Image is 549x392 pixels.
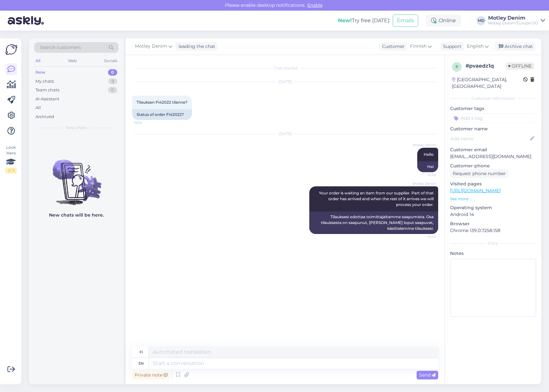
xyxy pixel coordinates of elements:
p: Customer tags [450,105,536,112]
div: Customer information [450,96,536,101]
input: Add a tag [450,113,536,123]
div: Motley Denim [488,15,538,21]
span: Motley Denim [412,181,436,186]
p: Customer email [450,146,536,153]
span: Your order is waiting an item from our supplier. Part of that order has arrived and when the rest... [319,191,435,207]
p: Visited pages [450,181,536,187]
p: [EMAIL_ADDRESS][DOMAIN_NAME] [450,153,536,160]
div: Hei [417,161,438,172]
div: Motley Denim Europe OÜ [488,21,538,26]
div: [GEOGRAPHIC_DATA], [GEOGRAPHIC_DATA] [452,76,523,90]
img: Askly Logo [5,43,17,56]
span: New chats [66,125,87,131]
div: 0 [108,87,117,93]
div: Extra [450,240,536,246]
div: Web [67,57,78,65]
b: New! [338,17,352,23]
p: Customer phone [450,163,536,169]
span: Hello [424,152,434,157]
div: Chat started [132,65,438,71]
input: Add name [450,135,529,142]
div: [DATE] [132,79,438,85]
a: Motley DenimMotley Denim Europe OÜ [488,15,545,26]
div: All [35,105,41,111]
span: 19:59 [134,120,158,125]
div: Socials [103,57,119,65]
div: Look Here [5,145,17,173]
span: p [456,64,458,69]
div: en [139,358,144,369]
div: Support [440,43,461,50]
div: Try free [DATE]: [338,17,390,24]
a: [URL][DOMAIN_NAME] [450,188,501,193]
div: Archive chat [495,42,535,51]
div: MD [477,16,486,25]
img: No chats [29,148,124,206]
span: 10:40 [412,234,436,239]
p: New chats will be here. [49,212,104,219]
p: Notes [450,250,536,257]
div: My chats [35,78,54,85]
div: Private note [132,371,170,379]
p: Android 14 [450,211,536,218]
button: Emails [393,14,418,27]
p: Chrome 139.0.7258.158 [450,227,536,234]
div: New [35,69,45,76]
span: Finnish [410,43,427,50]
p: Browser [450,220,536,227]
div: 9 [108,78,117,85]
span: Send [419,372,436,378]
div: Customer [380,43,405,50]
div: 0 [108,69,117,76]
span: Tilauksen Fi42022 tilanne? [137,100,188,105]
div: AI Assistant [35,96,59,102]
div: # pvaedz1q [466,62,506,70]
div: fi [140,347,143,358]
p: Customer name [450,126,536,132]
div: Archived [35,114,54,120]
span: Offline [506,62,534,70]
div: Request phone number [450,169,508,178]
span: Search customers [40,44,81,51]
div: Team chats [35,87,59,93]
span: Motley Denim [412,143,436,147]
div: [DATE] [132,131,438,137]
span: English [467,43,484,50]
span: Enable [305,2,324,8]
div: All [34,57,42,65]
span: 10:40 [412,173,436,177]
p: Operating system [450,204,536,211]
div: leading the chat [176,43,215,50]
div: 2 / 3 [5,168,17,173]
div: Status of order Fi42022? [132,109,192,120]
span: Motley Denim [135,43,167,50]
div: Tilauksesi odottaa toimittajaltamme saapumista. Osa tilauksesta on saapunut, [PERSON_NAME] loput ... [309,211,438,234]
div: Online [426,15,461,26]
p: See more ... [450,196,536,202]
